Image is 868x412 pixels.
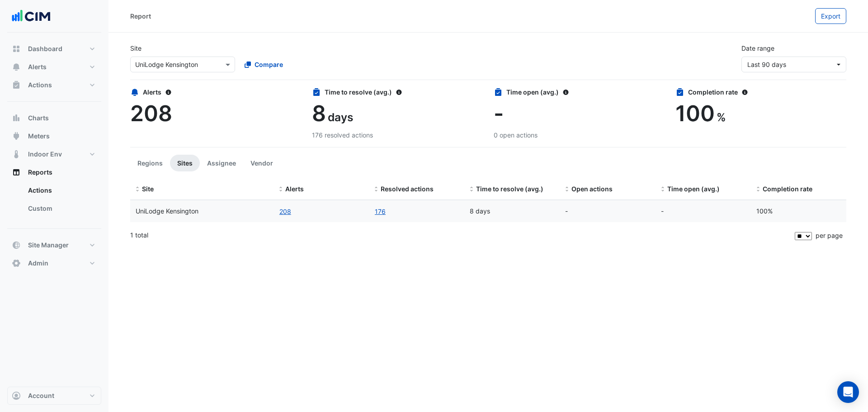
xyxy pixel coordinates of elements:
[239,57,289,72] button: Compare
[571,185,613,193] span: Open actions
[837,381,859,403] div: Open Intercom Messenger
[815,8,846,24] button: Export
[285,185,304,193] span: Alerts
[11,7,52,25] img: Company Logo
[28,62,47,71] span: Alerts
[476,185,543,193] span: Time to resolve (avg.)
[7,236,101,254] button: Site Manager
[717,110,726,124] span: %
[12,44,21,53] app-icon: Dashboard
[28,132,50,141] span: Meters
[661,206,745,217] div: -
[130,11,151,21] div: Report
[28,391,54,400] span: Account
[28,259,48,268] span: Admin
[12,168,21,177] app-icon: Reports
[763,185,812,193] span: Completion rate
[667,185,720,193] span: Time open (avg.)
[130,224,793,246] div: 1 total
[130,100,172,127] span: 208
[130,155,170,171] button: Regions
[12,114,21,123] app-icon: Charts
[7,163,101,181] button: Reports
[747,61,786,68] span: 24 Jun 25 - 22 Sep 25
[374,206,386,217] a: 176
[328,110,353,124] span: days
[816,232,843,239] span: per page
[12,132,21,141] app-icon: Meters
[200,155,243,171] button: Assignee
[7,181,101,221] div: Reports
[470,206,554,217] div: 8 days
[243,155,280,171] button: Vendor
[28,44,62,53] span: Dashboard
[130,87,301,97] div: Alerts
[756,206,841,217] div: 100%
[565,206,650,217] div: -
[821,12,840,20] span: Export
[12,241,21,250] app-icon: Site Manager
[130,43,142,53] label: Site
[142,185,154,193] span: Site
[12,150,21,159] app-icon: Indoor Env
[28,81,52,90] span: Actions
[741,43,774,53] label: Date range
[28,114,49,123] span: Charts
[21,181,101,199] a: Actions
[756,184,841,194] div: Completion (%) = Resolved Actions / (Resolved Actions + Open Actions)
[136,207,198,215] span: UniLodge Kensington
[12,62,21,71] app-icon: Alerts
[312,100,326,127] span: 8
[7,254,101,272] button: Admin
[279,206,292,217] button: 208
[12,81,21,90] app-icon: Actions
[7,127,101,145] button: Meters
[494,130,665,140] div: 0 open actions
[12,259,21,268] app-icon: Admin
[675,87,846,97] div: Completion rate
[170,155,200,171] button: Sites
[7,109,101,127] button: Charts
[255,60,283,69] span: Compare
[7,387,101,405] button: Account
[494,100,504,127] span: -
[28,168,52,177] span: Reports
[28,241,69,250] span: Site Manager
[381,185,434,193] span: Resolved actions
[494,87,665,97] div: Time open (avg.)
[7,145,101,163] button: Indoor Env
[312,130,483,140] div: 176 resolved actions
[28,150,62,159] span: Indoor Env
[7,40,101,58] button: Dashboard
[7,58,101,76] button: Alerts
[675,100,715,127] span: 100
[312,87,483,97] div: Time to resolve (avg.)
[741,57,846,72] button: Last 90 days
[21,199,101,218] a: Custom
[7,76,101,94] button: Actions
